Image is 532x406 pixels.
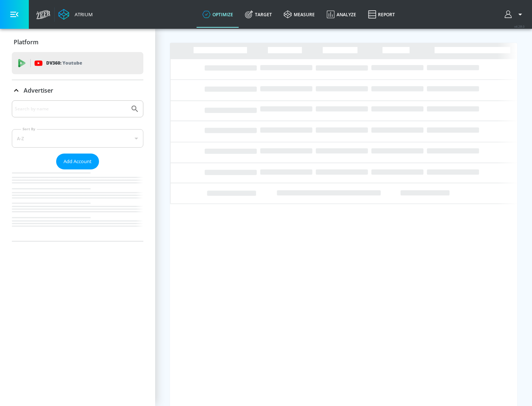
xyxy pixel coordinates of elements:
[278,1,321,28] a: measure
[15,104,127,114] input: Search by name
[46,59,82,67] p: DV360:
[12,32,143,52] div: Platform
[24,86,53,94] p: Advertiser
[362,1,401,28] a: Report
[12,100,143,241] div: Advertiser
[239,1,278,28] a: Target
[12,80,143,101] div: Advertiser
[321,1,362,28] a: Analyze
[12,129,143,148] div: A-Z
[72,11,93,18] div: Atrium
[21,127,37,131] label: Sort By
[514,24,525,28] span: v 4.28.0
[64,157,92,166] span: Add Account
[62,59,82,67] p: Youtube
[58,9,93,20] a: Atrium
[197,1,239,28] a: optimize
[12,169,143,241] nav: list of Advertiser
[14,38,38,46] p: Platform
[56,154,99,169] button: Add Account
[12,52,143,74] div: DV360: Youtube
